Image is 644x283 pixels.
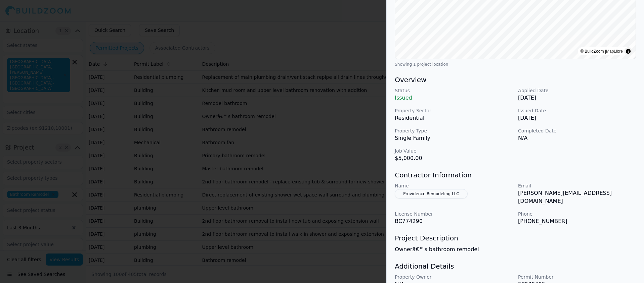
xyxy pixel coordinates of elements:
[395,107,513,114] p: Property Sector
[395,211,513,217] p: License Number
[518,114,636,122] p: [DATE]
[395,217,513,225] p: BC774290
[395,245,636,253] p: Ownerâ€™s bathroom remodel
[395,127,513,134] p: Property Type
[518,87,636,94] p: Applied Date
[518,182,636,189] p: Email
[395,134,513,142] p: Single Family
[581,48,623,55] div: © BuildZoom |
[395,274,513,280] p: Property Owner
[518,127,636,134] p: Completed Date
[395,233,636,243] h3: Project Description
[395,154,513,162] p: $5,000.00
[518,94,636,102] p: [DATE]
[395,87,513,94] p: Status
[518,107,636,114] p: Issued Date
[395,75,636,84] h3: Overview
[395,148,513,154] p: Job Value
[395,62,636,67] div: Showing 1 project location
[395,114,513,122] p: Residential
[518,274,636,280] p: Permit Number
[395,182,513,189] p: Name
[395,262,636,271] h3: Additional Details
[518,217,636,225] p: [PHONE_NUMBER]
[624,47,632,55] summary: Toggle attribution
[606,49,623,54] a: MapLibre
[518,189,636,205] p: [PERSON_NAME][EMAIL_ADDRESS][DOMAIN_NAME]
[518,211,636,217] p: Phone
[395,189,468,199] button: Providence Remodeling LLC
[395,94,513,102] p: Issued
[395,170,636,180] h3: Contractor Information
[518,134,636,142] p: N/A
